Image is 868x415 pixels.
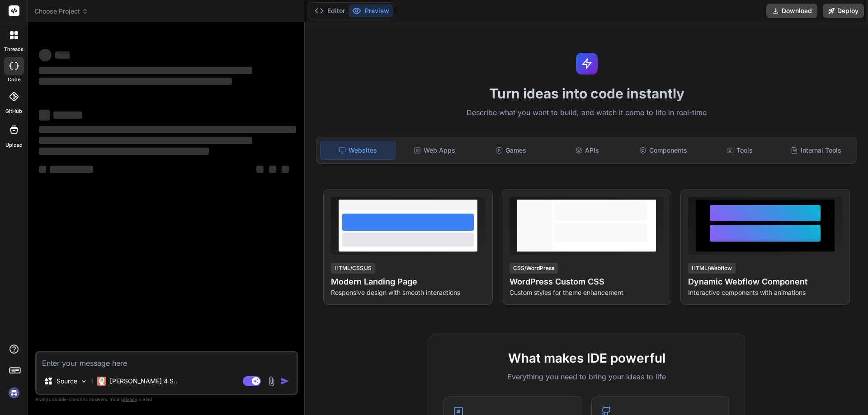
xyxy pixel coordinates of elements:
[39,110,50,121] span: ‌
[320,141,396,160] div: Websites
[5,107,22,115] label: GitHub
[474,141,548,160] div: Games
[280,377,289,386] img: icon
[80,378,88,385] img: Pick Models
[688,275,842,288] h4: Dynamic Webflow Component
[331,263,375,274] div: HTML/CSS/JS
[39,78,232,85] span: ‌
[55,51,70,59] span: ‌
[39,67,252,74] span: ‌
[50,166,93,173] span: ‌
[35,395,298,404] p: Always double-check its answers. Your in Bind
[688,288,842,297] p: Interactive components with animations
[703,141,777,160] div: Tools
[823,4,864,18] button: Deploy
[443,349,730,368] h2: What makes IDE powerful
[282,166,289,173] span: ‌
[39,166,46,173] span: ‌
[57,377,77,386] p: Source
[766,4,817,18] button: Download
[778,141,853,160] div: Internal Tools
[349,5,393,17] button: Preview
[509,263,558,274] div: CSS/WordPress
[331,275,485,288] h4: Modern Landing Page
[39,137,252,144] span: ‌
[39,126,296,133] span: ‌
[626,141,701,160] div: Components
[331,288,485,297] p: Responsive design with smooth interactions
[6,385,22,401] img: signin
[311,5,349,17] button: Editor
[53,112,82,119] span: ‌
[397,141,472,160] div: Web Apps
[4,46,24,53] label: threads
[311,107,863,119] p: Describe what you want to build, and watch it come to life in real-time
[509,288,664,297] p: Custom styles for theme enhancement
[256,166,264,173] span: ‌
[121,396,137,402] span: privacy
[550,141,624,160] div: APIs
[8,76,20,84] label: code
[311,85,863,102] h1: Turn ideas into code instantly
[39,148,209,155] span: ‌
[5,141,23,149] label: Upload
[97,377,106,386] img: Claude 4 Sonnet
[688,263,736,274] div: HTML/Webflow
[509,275,664,288] h4: WordPress Custom CSS
[34,7,88,16] span: Choose Project
[443,371,730,382] p: Everything you need to bring your ideas to life
[39,49,52,61] span: ‌
[110,377,177,386] p: [PERSON_NAME] 4 S..
[266,376,277,387] img: attachment
[269,166,276,173] span: ‌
